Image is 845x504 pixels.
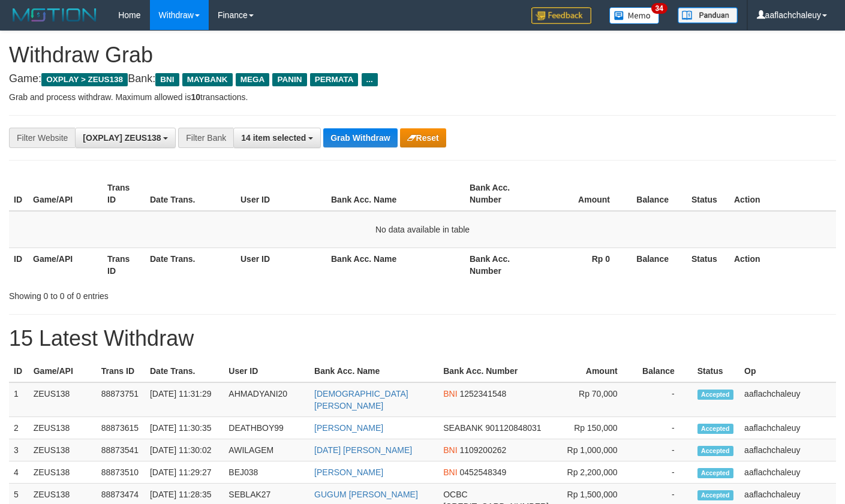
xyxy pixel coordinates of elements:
th: User ID [236,248,326,282]
td: Rp 70,000 [554,382,636,417]
span: Copy 1252341548 to clipboard [459,389,506,399]
span: Copy 901120848031 to clipboard [485,423,541,433]
td: AHMADYANI20 [224,382,309,417]
span: SEABANK [443,423,483,433]
th: Bank Acc. Name [309,360,438,382]
td: [DATE] 11:31:29 [145,382,224,417]
td: 88873615 [97,417,145,439]
td: [DATE] 11:30:02 [145,439,224,461]
td: 1 [9,382,29,417]
td: 2 [9,417,29,439]
td: Rp 2,200,000 [554,461,636,484]
button: Reset [400,128,446,147]
th: Trans ID [97,360,145,382]
a: [DATE] [PERSON_NAME] [314,445,412,455]
td: ZEUS138 [29,417,97,439]
span: PANIN [272,73,306,86]
img: MOTION_logo.png [9,6,100,24]
span: MAYBANK [182,73,233,86]
th: Balance [636,360,693,382]
th: Trans ID [103,177,145,211]
img: panduan.png [678,7,738,23]
a: [PERSON_NAME] [314,423,383,433]
span: [OXPLAY] ZEUS138 [83,133,161,143]
th: Amount [539,177,628,211]
span: BNI [443,467,457,477]
td: ZEUS138 [29,439,97,461]
td: [DATE] 11:30:35 [145,417,224,439]
th: ID [9,360,29,382]
td: ZEUS138 [29,382,97,417]
span: OXPLAY > ZEUS138 [41,73,128,86]
span: Copy 1109200262 to clipboard [459,445,506,455]
span: ... [362,73,378,86]
td: - [636,382,693,417]
th: Date Trans. [145,177,236,211]
td: - [636,439,693,461]
div: Filter Bank [178,128,233,148]
span: Copy 0452548349 to clipboard [459,467,506,477]
th: Op [739,360,836,382]
h1: 15 Latest Withdraw [9,327,836,351]
div: Filter Website [9,128,75,148]
th: User ID [236,177,326,211]
img: Button%20Memo.svg [609,7,660,24]
th: Status [687,177,729,211]
span: BNI [155,73,179,86]
h1: Withdraw Grab [9,43,836,67]
th: Game/API [29,360,97,382]
td: [DATE] 11:29:27 [145,461,224,484]
th: Bank Acc. Name [326,248,465,282]
th: Action [729,177,836,211]
th: Rp 0 [539,248,628,282]
td: 3 [9,439,29,461]
td: AWILAGEM [224,439,309,461]
td: Rp 1,000,000 [554,439,636,461]
td: No data available in table [9,211,836,248]
td: 4 [9,461,29,484]
td: 88873541 [97,439,145,461]
th: Balance [628,248,687,282]
span: Accepted [697,424,733,434]
th: Status [687,248,729,282]
th: Action [729,248,836,282]
th: Bank Acc. Number [438,360,554,382]
td: aaflachchaleuy [739,439,836,461]
th: ID [9,177,28,211]
span: 34 [651,3,667,14]
th: Balance [628,177,687,211]
td: 88873751 [97,382,145,417]
img: Feedback.jpg [531,7,591,24]
th: Bank Acc. Number [465,248,539,282]
td: - [636,461,693,484]
p: Grab and process withdraw. Maximum allowed is transactions. [9,91,836,103]
a: GUGUM [PERSON_NAME] [314,490,418,499]
span: OCBC [443,490,467,499]
strong: 10 [191,92,200,102]
button: 14 item selected [233,128,321,148]
td: BEJ038 [224,461,309,484]
a: [DEMOGRAPHIC_DATA][PERSON_NAME] [314,389,408,411]
td: aaflachchaleuy [739,461,836,484]
th: Trans ID [103,248,145,282]
td: - [636,417,693,439]
td: aaflachchaleuy [739,417,836,439]
span: 14 item selected [241,133,306,143]
span: MEGA [236,73,270,86]
span: Accepted [697,468,733,478]
td: aaflachchaleuy [739,382,836,417]
th: Bank Acc. Number [465,177,539,211]
th: Game/API [28,248,103,282]
span: Accepted [697,490,733,500]
button: Grab Withdraw [323,128,397,147]
th: User ID [224,360,309,382]
th: Bank Acc. Name [326,177,465,211]
span: Accepted [697,446,733,456]
th: Amount [554,360,636,382]
h4: Game: Bank: [9,73,836,85]
td: ZEUS138 [29,461,97,484]
td: 88873510 [97,461,145,484]
span: BNI [443,445,457,455]
a: [PERSON_NAME] [314,467,383,477]
td: DEATHBOY99 [224,417,309,439]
